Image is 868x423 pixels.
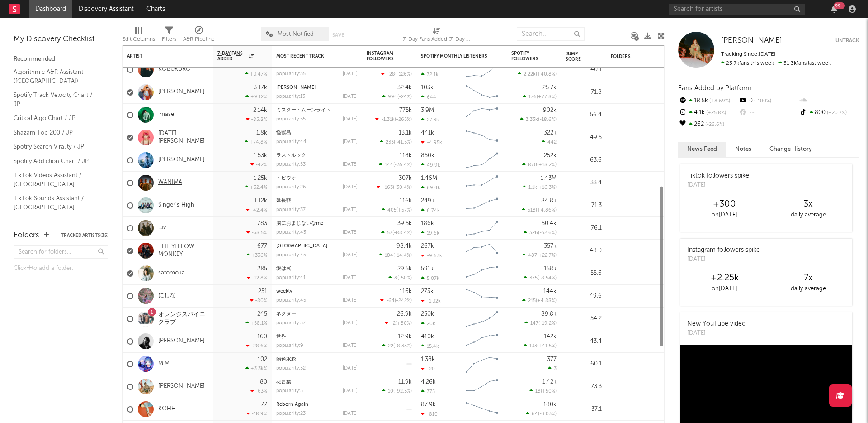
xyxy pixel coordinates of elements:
span: -2 [391,321,396,326]
span: +77.8 % [538,95,555,100]
div: [DATE] [343,253,358,258]
span: +8.69 % [708,99,730,104]
svg: Chart title [462,81,502,104]
span: -50 % [399,276,410,281]
div: 84.8k [541,198,557,204]
div: 98.4k [396,243,412,249]
div: +336 % [246,252,267,258]
button: Change History [760,142,821,157]
div: Filters [162,34,176,45]
svg: Chart title [462,104,502,126]
div: 63.6 [566,155,602,166]
span: 375 [529,276,538,281]
span: -26.6 % [704,122,724,127]
div: Filters [162,23,176,49]
div: on [DATE] [683,284,766,294]
span: -30.4 % [394,185,410,190]
div: +58.1 % [245,320,267,326]
div: 2.14k [253,107,267,113]
a: [PERSON_NAME] [158,156,205,164]
div: ( ) [380,139,412,145]
div: 245 [257,311,267,317]
button: Save [332,33,344,38]
a: オレンジスパイニクラブ [158,311,208,327]
div: 29.5k [397,266,412,272]
a: 延長戦 [276,198,291,203]
div: Artist [127,53,195,59]
span: 147 [530,321,538,326]
div: Edit Columns [122,23,155,49]
div: 13.1k [399,130,412,136]
a: Reborn Again [276,402,308,407]
div: -42.4 % [246,207,267,213]
div: 850k [421,153,434,159]
span: 1.1k [528,185,537,190]
span: 518 [528,208,536,213]
div: 5.07k [421,275,439,281]
svg: Chart title [462,149,502,172]
div: ( ) [379,252,412,258]
div: Folders [611,54,679,59]
div: popularity: 13 [276,94,305,99]
div: 26.9k [397,311,412,317]
div: 55.6 [566,268,602,279]
div: YURU FUWA [276,85,358,90]
div: 0 [738,95,798,107]
div: 1.53k [254,153,267,159]
div: 591k [421,266,434,272]
div: [DATE] [343,162,358,167]
span: 144 [385,163,393,168]
svg: Chart title [462,262,502,285]
div: 677 [257,243,267,249]
div: 267k [421,243,434,249]
div: Tiktok followers spike [687,171,749,181]
div: トビウオ [276,176,358,181]
span: +4.88 % [537,298,555,303]
span: -18.6 % [539,117,555,122]
div: ( ) [522,162,557,168]
div: 33.4 [566,178,602,188]
a: 花言葉 [276,380,291,385]
div: -80 % [250,298,267,303]
a: 愛は罠 [276,266,291,271]
a: [PERSON_NAME] [276,85,316,90]
span: -41.5 % [395,140,410,145]
div: daily average [766,284,850,294]
div: [DATE] [687,329,746,338]
div: 1.25k [254,175,267,181]
div: CAT CITY [276,244,358,249]
span: 3.33k [526,117,538,122]
span: +25.8 % [705,111,726,115]
div: -4.95k [421,139,442,145]
a: [DATE] [PERSON_NAME] [158,130,208,145]
div: popularity: 45 [276,253,306,258]
div: ( ) [380,298,412,303]
div: -38.5 % [246,230,267,236]
span: 487 [528,253,537,258]
svg: Chart title [462,194,502,217]
a: にしな [158,292,176,300]
div: 32.1k [421,72,439,77]
span: 57 [387,231,392,236]
div: A&R Pipeline [183,34,215,45]
span: +16.3 % [538,185,555,190]
div: [DATE] [687,181,749,190]
div: Jump Score [566,51,588,62]
a: ミスター・ムーンライト [276,108,331,113]
div: popularity: 37 [276,207,306,212]
div: 285 [257,266,267,272]
span: 8 [394,276,397,281]
div: +2.25k [683,273,766,284]
a: [GEOGRAPHIC_DATA] [276,244,327,249]
svg: Chart title [462,240,502,262]
div: [DATE] [343,230,358,235]
span: 326 [529,231,538,236]
div: ( ) [375,116,412,122]
div: [DATE] [687,255,760,264]
div: 25.7k [542,85,557,91]
div: on [DATE] [683,210,766,221]
svg: Chart title [462,217,502,240]
button: Untrack [835,36,859,45]
a: [PERSON_NAME] [158,88,205,96]
span: +57 % [398,208,410,213]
